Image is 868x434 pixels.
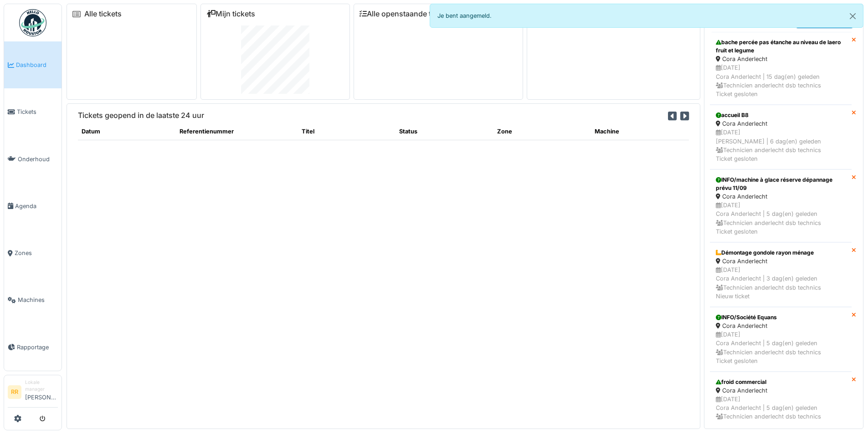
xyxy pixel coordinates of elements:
th: Zone [493,123,591,140]
div: [DATE] [PERSON_NAME] | 6 dag(en) geleden Technicien anderlecht dsb technics Ticket gesloten [716,128,846,163]
span: Machines [18,296,58,304]
a: accueil B8 Cora Anderlecht [DATE][PERSON_NAME] | 6 dag(en) geleden Technicien anderlecht dsb tech... [710,105,852,169]
span: Tickets [17,107,58,116]
h6: Tickets geopend in de laatste 24 uur [78,111,204,120]
a: Tickets [4,88,62,135]
div: Cora Anderlecht [716,119,846,128]
a: Mijn tickets [206,10,255,18]
a: RR Lokale manager[PERSON_NAME] [8,379,58,408]
a: Alle tickets [84,10,122,18]
th: Referentienummer [176,123,298,140]
th: Machine [591,123,689,140]
div: Cora Anderlecht [716,192,846,201]
a: Démontage gondole rayon ménage Cora Anderlecht [DATE]Cora Anderlecht | 3 dag(en) geleden Technici... [710,242,852,307]
a: INFO/Société Equans Cora Anderlecht [DATE]Cora Anderlecht | 5 dag(en) geleden Technicien anderlec... [710,307,852,372]
div: Démontage gondole rayon ménage [716,249,846,257]
div: froid commercial [716,378,846,386]
div: [DATE] Cora Anderlecht | 5 dag(en) geleden Technicien anderlecht dsb technics Ticket gesloten [716,201,846,236]
span: Dashboard [16,61,58,69]
a: Machines [4,276,62,323]
div: bache percée pas étanche au niveau de laero fruit et legume [716,38,846,55]
a: Agenda [4,183,62,230]
th: Status [395,123,493,140]
div: Cora Anderlecht [716,322,846,330]
li: [PERSON_NAME] [25,379,58,405]
div: Cora Anderlecht [716,257,846,266]
div: [DATE] Cora Anderlecht | 3 dag(en) geleden Technicien anderlecht dsb technics Nieuw ticket [716,266,846,301]
a: Rapportage [4,324,62,371]
span: Agenda [15,202,58,210]
a: Zones [4,230,62,276]
div: INFO/machine à glace réserve dépannage prévu 11/09 [716,176,846,192]
th: Titel [298,123,396,140]
a: bache percée pas étanche au niveau de laero fruit et legume Cora Anderlecht [DATE]Cora Anderlecht... [710,32,852,105]
a: Dashboard [4,41,62,88]
button: Close [842,4,863,28]
span: Onderhoud [18,155,58,163]
img: Badge_color-CXgf-gQk.svg [19,9,46,36]
div: [DATE] Cora Anderlecht | 5 dag(en) geleden Technicien anderlecht dsb technics Ticket gesloten [716,395,846,430]
span: Zones [15,249,58,257]
div: Cora Anderlecht [716,55,846,63]
div: accueil B8 [716,111,846,119]
a: Onderhoud [4,136,62,183]
div: [DATE] Cora Anderlecht | 5 dag(en) geleden Technicien anderlecht dsb technics Ticket gesloten [716,330,846,365]
div: Cora Anderlecht [716,386,846,395]
th: Datum [78,123,176,140]
div: Lokale manager [25,379,58,393]
div: Je bent aangemeld. [430,4,864,28]
a: Alle openstaande taken [360,10,448,18]
span: Rapportage [17,343,58,352]
li: RR [8,385,21,399]
a: INFO/machine à glace réserve dépannage prévu 11/09 Cora Anderlecht [DATE]Cora Anderlecht | 5 dag(... [710,169,852,242]
div: INFO/Société Equans [716,313,846,322]
div: [DATE] Cora Anderlecht | 15 dag(en) geleden Technicien anderlecht dsb technics Ticket gesloten [716,63,846,98]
